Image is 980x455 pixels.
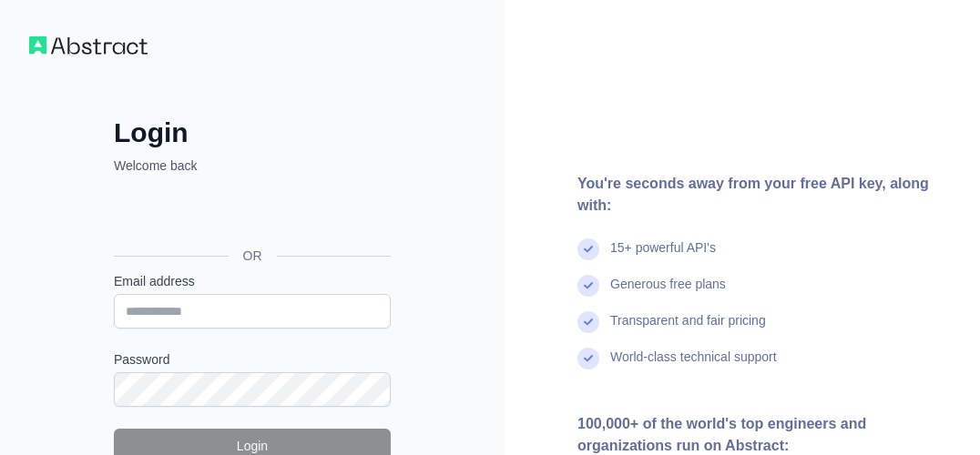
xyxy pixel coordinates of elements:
div: World-class technical support [610,348,777,384]
img: check mark [577,348,599,369]
div: Transparent and fair pricing [610,311,766,348]
p: Welcome back [114,157,391,175]
label: Password [114,350,391,369]
img: check mark [577,311,599,333]
label: Email address [114,272,391,290]
div: 15+ powerful API's [610,238,716,275]
div: You're seconds away from your free API key, along with: [577,173,951,217]
img: check mark [577,275,599,297]
span: OR [229,247,277,265]
img: check mark [577,238,599,260]
div: Generous free plans [610,275,726,311]
h2: Login [114,116,391,149]
iframe: Sign in with Google Button [105,195,396,235]
img: Workflow [29,36,148,55]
